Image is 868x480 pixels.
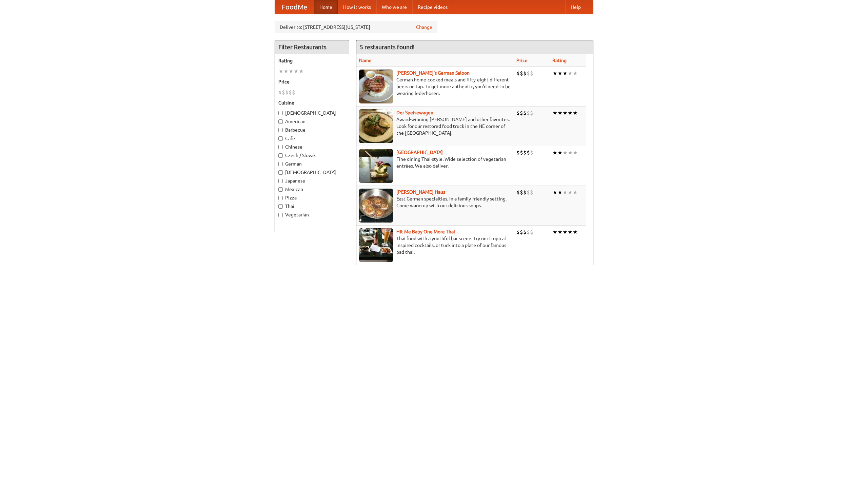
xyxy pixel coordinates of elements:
input: Barbecue [278,128,283,132]
p: Fine dining Thai-style. Wide selection of vegetarian entrées. We also deliver. [359,156,511,169]
input: German [278,162,283,166]
li: ★ [563,70,568,77]
li: $ [516,228,520,236]
li: $ [527,149,530,156]
img: speisewagen.jpg [359,109,393,143]
li: $ [520,109,523,117]
label: [DEMOGRAPHIC_DATA] [278,169,346,176]
label: Japanese [278,177,346,184]
input: Pizza [278,196,283,200]
a: Recipe videos [412,0,453,14]
li: $ [523,228,527,236]
li: ★ [557,70,563,77]
li: $ [516,70,520,77]
li: ★ [557,189,563,196]
li: ★ [563,109,568,117]
a: Hit Me Baby One More Thai [396,229,455,234]
a: Help [565,0,586,14]
a: [GEOGRAPHIC_DATA] [396,150,443,155]
li: ★ [568,189,573,196]
li: $ [523,70,527,77]
label: [DEMOGRAPHIC_DATA] [278,110,346,116]
li: $ [516,149,520,156]
li: ★ [299,68,304,75]
li: $ [520,189,523,196]
li: $ [530,70,533,77]
li: ★ [552,189,557,196]
li: ★ [563,228,568,236]
a: Der Speisewagen [396,110,433,115]
li: ★ [573,149,578,156]
input: Thai [278,204,283,209]
li: $ [530,149,533,156]
li: $ [292,89,295,96]
input: Japanese [278,179,283,183]
li: $ [527,189,530,196]
li: ★ [278,68,283,75]
input: [DEMOGRAPHIC_DATA] [278,170,283,175]
input: [DEMOGRAPHIC_DATA] [278,111,283,115]
input: Mexican [278,187,283,192]
img: esthers.jpg [359,70,393,103]
li: $ [527,70,530,77]
a: Change [416,24,432,31]
li: ★ [557,109,563,117]
img: babythai.jpg [359,228,393,262]
label: American [278,118,346,125]
input: Cafe [278,136,283,141]
div: Deliver to: [STREET_ADDRESS][US_STATE] [275,21,437,33]
li: ★ [568,228,573,236]
a: Who we are [376,0,412,14]
li: $ [527,109,530,117]
li: $ [523,149,527,156]
label: Vegetarian [278,211,346,218]
label: Barbecue [278,127,346,133]
input: American [278,119,283,124]
h5: Cuisine [278,99,346,106]
li: ★ [568,109,573,117]
label: Thai [278,203,346,210]
li: ★ [573,109,578,117]
ng-pluralize: 5 restaurants found! [360,44,415,50]
input: Vegetarian [278,213,283,217]
li: $ [523,189,527,196]
li: ★ [552,109,557,117]
li: $ [527,228,530,236]
h5: Price [278,78,346,85]
li: ★ [563,189,568,196]
p: German home-cooked meals and fifty-eight different beers on tap. To get more authentic, you'd nee... [359,76,511,97]
label: Cafe [278,135,346,142]
li: ★ [573,189,578,196]
label: Chinese [278,143,346,150]
label: German [278,160,346,167]
li: $ [530,109,533,117]
label: Mexican [278,186,346,193]
li: ★ [568,70,573,77]
h4: Filter Restaurants [275,40,349,54]
p: Thai food with a youthful bar scene. Try our tropical inspired cocktails, or tuck into a plate of... [359,235,511,255]
li: ★ [557,228,563,236]
li: ★ [552,70,557,77]
label: Czech / Slovak [278,152,346,159]
a: How it works [338,0,376,14]
p: Award-winning [PERSON_NAME] and other favorites. Look for our restored food truck in the NE corne... [359,116,511,136]
li: ★ [283,68,289,75]
a: [PERSON_NAME]'s German Saloon [396,70,470,76]
li: ★ [573,70,578,77]
li: $ [285,89,289,96]
img: kohlhaus.jpg [359,189,393,223]
li: $ [523,109,527,117]
a: [PERSON_NAME] Haus [396,189,445,195]
a: Price [516,58,528,63]
li: $ [289,89,292,96]
li: ★ [552,149,557,156]
li: ★ [573,228,578,236]
label: Pizza [278,194,346,201]
li: ★ [294,68,299,75]
img: satay.jpg [359,149,393,183]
